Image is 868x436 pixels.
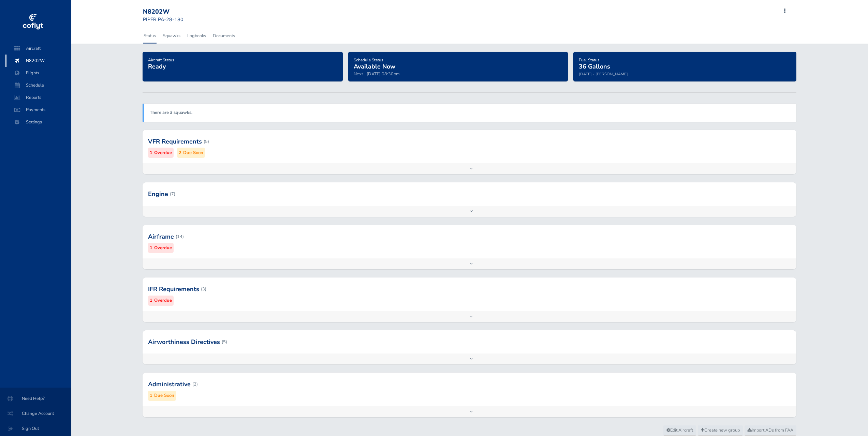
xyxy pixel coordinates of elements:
[745,425,796,436] a: Import ADs from FAA
[154,297,172,304] small: Overdue
[12,42,64,55] span: Aircraft
[698,425,743,436] a: Create new group
[12,91,64,104] span: Reports
[12,55,64,67] span: N8202W
[354,57,383,63] span: Schedule Status
[12,104,64,116] span: Payments
[150,109,192,116] a: There are 3 squawks.
[183,149,203,156] small: Due Soon
[154,149,172,156] small: Overdue
[162,28,181,43] a: Squawks
[143,16,183,23] small: PIPER PA-28-180
[663,425,696,436] a: Edit Aircraft
[143,8,192,16] div: N8202W
[579,57,600,63] span: Fuel Status
[354,55,395,71] a: Schedule StatusAvailable Now
[12,116,64,128] span: Settings
[12,67,64,79] span: Flights
[143,28,157,43] a: Status
[701,427,740,433] span: Create new group
[579,62,610,71] span: 36 Gallons
[579,71,628,77] small: [DATE] - [PERSON_NAME]
[354,71,400,77] span: Next - [DATE] 08:30pm
[8,422,63,435] span: Sign Out
[212,28,236,43] a: Documents
[21,12,44,32] img: coflyt logo
[154,244,172,252] small: Overdue
[187,28,207,43] a: Logbooks
[148,62,166,71] span: Ready
[666,427,693,433] span: Edit Aircraft
[748,427,793,433] span: Import ADs from FAA
[8,407,63,420] span: Change Account
[148,57,174,63] span: Aircraft Status
[354,62,395,71] span: Available Now
[154,392,174,399] small: Due Soon
[8,392,63,405] span: Need Help?
[12,79,64,91] span: Schedule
